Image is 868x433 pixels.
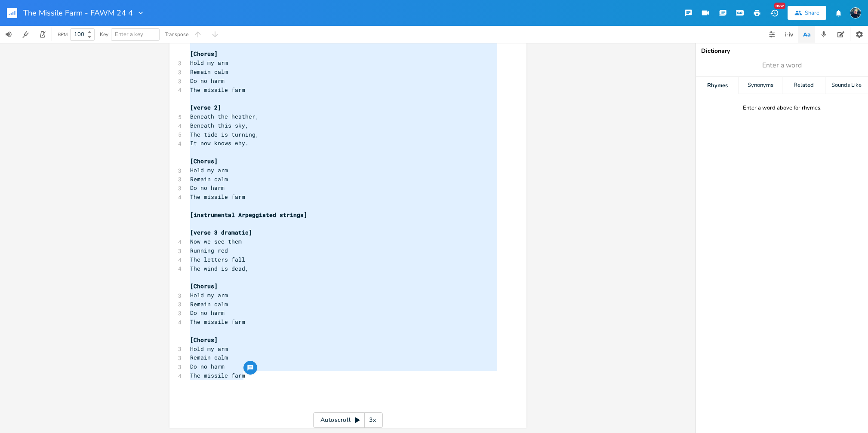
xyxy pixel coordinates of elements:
[190,104,221,111] span: [verse 2]
[190,131,259,138] span: The tide is turning,
[365,412,380,428] div: 3x
[190,157,218,165] span: [Chorus]
[190,166,228,174] span: Hold my arm
[313,412,383,428] div: Autoscroll
[190,184,225,192] span: Do no harm
[743,104,822,112] div: Enter a word above for rhymes.
[165,32,188,37] div: Transpose
[190,354,228,361] span: Remain calm
[190,229,252,236] span: [verse 3 dramatic]
[190,238,242,245] span: Now we see them
[774,3,785,9] div: New
[190,363,225,370] span: Do no harm
[739,77,782,94] div: Synonyms
[190,50,218,58] span: [Chorus]
[190,265,249,272] span: The wind is dead,
[190,122,249,129] span: Beneath this sky,
[190,372,245,379] span: The missile farm
[190,345,228,353] span: Hold my arm
[190,291,228,299] span: Hold my arm
[850,7,861,18] img: Stew Dean
[190,68,228,76] span: Remain calm
[190,86,245,94] span: The missile farm
[190,193,245,201] span: The missile farm
[115,30,143,38] span: Enter a key
[58,32,68,37] div: BPM
[190,247,228,254] span: Running red
[190,59,228,67] span: Hold my arm
[190,300,228,308] span: Remain calm
[100,32,108,37] div: Key
[701,48,863,54] div: Dictionary
[190,309,225,317] span: Do no harm
[805,9,819,17] div: Share
[190,211,307,219] span: [instrumental Arpeggiated strings]
[23,9,133,17] span: The Missile Farm - FAWM 24 4
[190,256,245,263] span: The letters fall
[190,318,245,326] span: The missile farm
[190,139,249,147] span: It now knows why.
[190,77,225,85] span: Do no harm
[696,77,739,94] div: Rhymes
[788,6,826,20] button: Share
[190,282,218,290] span: [Chorus]
[190,175,228,183] span: Remain calm
[766,5,783,21] button: New
[190,113,259,120] span: Beneath the heather,
[825,77,868,94] div: Sounds Like
[190,336,218,344] span: [Chorus]
[782,77,825,94] div: Related
[762,61,802,70] span: Enter a word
